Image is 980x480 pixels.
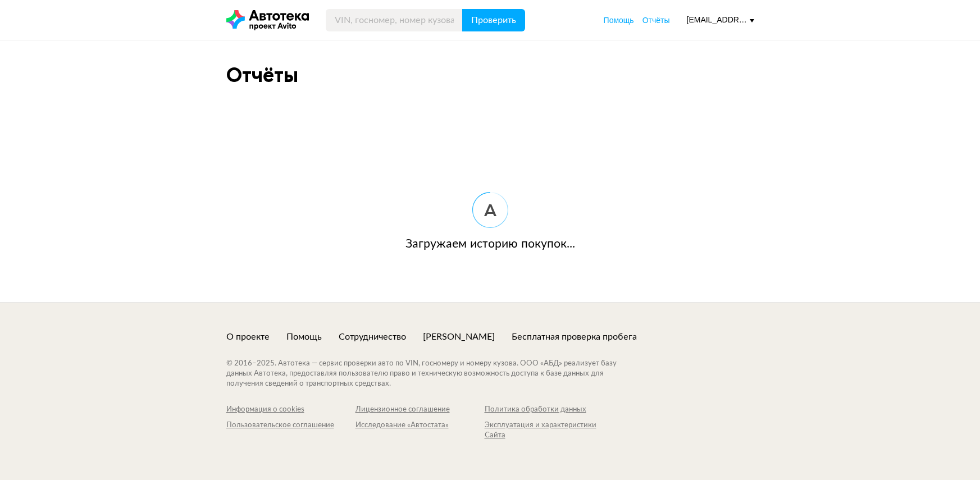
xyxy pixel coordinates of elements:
[226,359,639,389] div: © 2016– 2025 . Автотека — сервис проверки авто по VIN, госномеру и номеру кузова. ООО «АБД» реали...
[512,331,637,343] a: Бесплатная проверка пробега
[462,9,525,31] button: Проверить
[423,331,495,343] a: [PERSON_NAME]
[604,16,634,25] span: Помощь
[355,405,485,415] a: Лицензионное соглашение
[485,405,614,415] a: Политика обработки данных
[642,16,670,25] span: Отчёты
[286,331,322,343] a: Помощь
[226,239,754,249] div: Загружаем историю покупок...
[485,420,614,441] a: Эксплуатация и характеристики Сайта
[226,331,270,343] a: О проекте
[471,16,516,25] span: Проверить
[226,63,298,87] div: Отчёты
[687,15,754,25] div: [EMAIL_ADDRESS][DOMAIN_NAME]
[355,420,485,431] div: Исследование «Автостата»
[326,9,463,31] input: VIN, госномер, номер кузова
[226,420,355,441] a: Пользовательское соглашение
[355,420,485,441] a: Исследование «Автостата»
[642,15,670,26] a: Отчёты
[604,15,634,26] a: Помощь
[226,405,355,415] a: Информация о cookies
[226,420,355,431] div: Пользовательское соглашение
[339,331,406,343] a: Сотрудничество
